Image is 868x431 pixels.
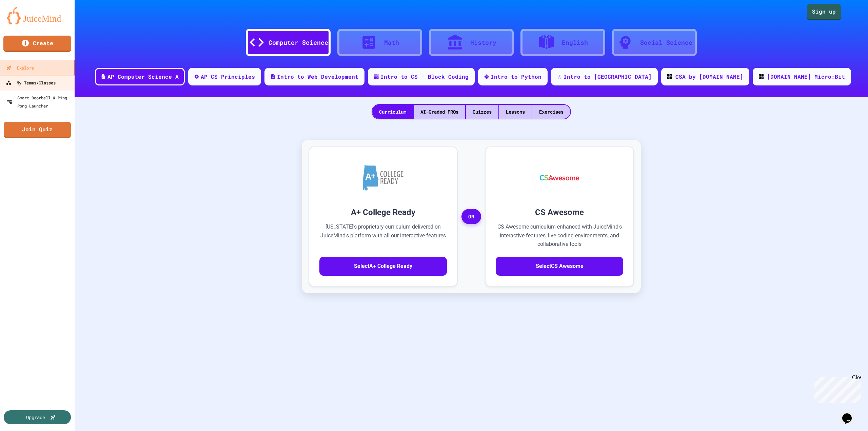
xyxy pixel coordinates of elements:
div: [DOMAIN_NAME] Micro:Bit [767,73,845,81]
iframe: chat widget [812,374,861,403]
img: A+ College Ready [363,165,403,191]
div: Lessons [499,105,532,119]
a: Create [3,36,71,52]
img: CODE_logo_RGB.png [667,74,672,79]
div: Smart Doorbell & Ping Pong Launcher [7,94,72,110]
div: Exercises [532,105,570,119]
img: logo-orange.svg [7,7,68,24]
div: Curriculum [372,105,413,119]
div: Computer Science [269,38,328,47]
div: CSA by [DOMAIN_NAME] [675,73,743,81]
div: Quizzes [466,105,498,119]
div: Intro to [GEOGRAPHIC_DATA] [564,73,652,81]
h3: A+ College Ready [319,206,447,218]
a: Join Quiz [4,122,71,138]
div: Intro to CS - Block Coding [380,73,469,81]
iframe: chat widget [840,404,861,424]
div: My Teams/Classes [6,79,56,87]
div: Explore [6,64,34,72]
div: Social Science [640,38,692,47]
p: [US_STATE]'s proprietary curriculum delivered on JuiceMind's platform with all our interactive fe... [319,222,447,249]
div: History [470,38,496,47]
span: OR [461,209,481,224]
p: CS Awesome curriculum enhanced with JuiceMind's interactive features, live coding environments, a... [496,222,623,249]
div: Chat with us now!Close [3,3,47,43]
a: Sign up [807,4,841,20]
div: Upgrade [26,414,45,421]
img: CODE_logo_RGB.png [759,74,764,79]
div: Intro to Web Development [277,73,358,81]
button: SelectCS Awesome [496,257,623,276]
div: AP Computer Science A [107,73,179,81]
h3: CS Awesome [496,206,623,218]
div: AI-Graded FRQs [414,105,465,119]
div: AP CS Principles [201,73,255,81]
img: CS Awesome [533,157,586,198]
div: Intro to Python [491,73,541,81]
div: Math [384,38,399,47]
div: English [562,38,588,47]
button: SelectA+ College Ready [319,257,447,276]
